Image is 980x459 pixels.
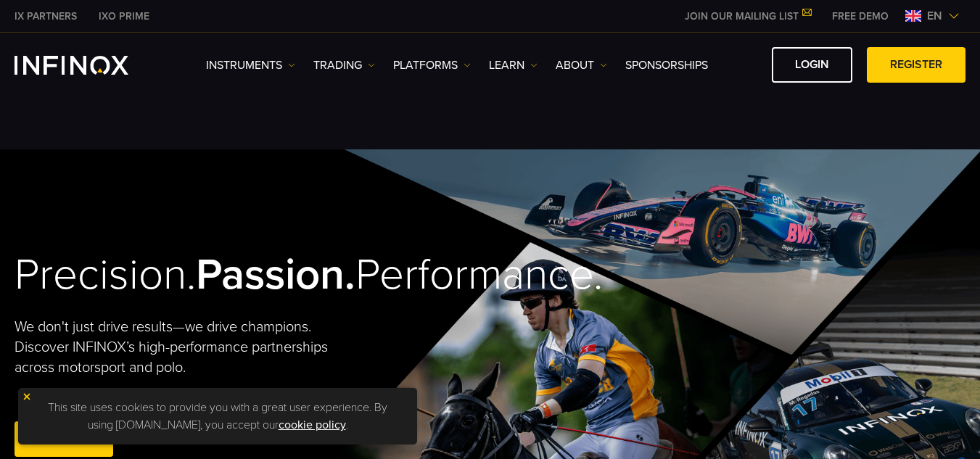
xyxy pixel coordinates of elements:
strong: Passion. [196,249,355,301]
a: LOGIN [772,47,852,83]
a: Learn [489,57,538,74]
a: SPONSORSHIPS [625,57,708,74]
a: TRADING [313,57,375,74]
img: yellow close icon [22,392,32,402]
a: REGISTER [867,47,965,83]
a: Instruments [206,57,295,74]
a: ABOUT [556,57,607,74]
a: cookie policy [279,418,346,432]
a: INFINOX [88,9,160,24]
a: INFINOX Logo [15,56,162,75]
p: This site uses cookies to provide you with a great user experience. By using [DOMAIN_NAME], you a... [25,395,410,437]
span: en [921,7,948,25]
a: INFINOX MENU [821,9,899,24]
p: We don't just drive results—we drive champions. Discover INFINOX’s high-performance partnerships ... [15,317,357,378]
a: REGISTER [15,421,113,457]
a: PLATFORMS [393,57,471,74]
a: JOIN OUR MAILING LIST [674,10,821,22]
a: INFINOX [4,9,88,24]
h2: Precision. Performance. [15,249,442,302]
